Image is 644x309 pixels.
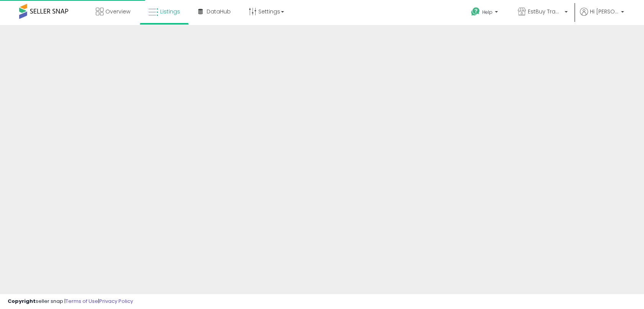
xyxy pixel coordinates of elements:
[99,297,133,305] a: Privacy Policy
[471,7,480,17] i: Get Help
[482,9,493,15] span: Help
[8,298,133,305] div: seller snap | |
[8,297,36,305] strong: Copyright
[590,8,619,15] span: Hi [PERSON_NAME]
[207,8,231,15] span: DataHub
[105,8,130,15] span: Overview
[66,297,98,305] a: Terms of Use
[580,8,624,25] a: Hi [PERSON_NAME]
[465,1,506,25] a: Help
[160,8,180,15] span: Listings
[528,8,562,15] span: EstBuy Trading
